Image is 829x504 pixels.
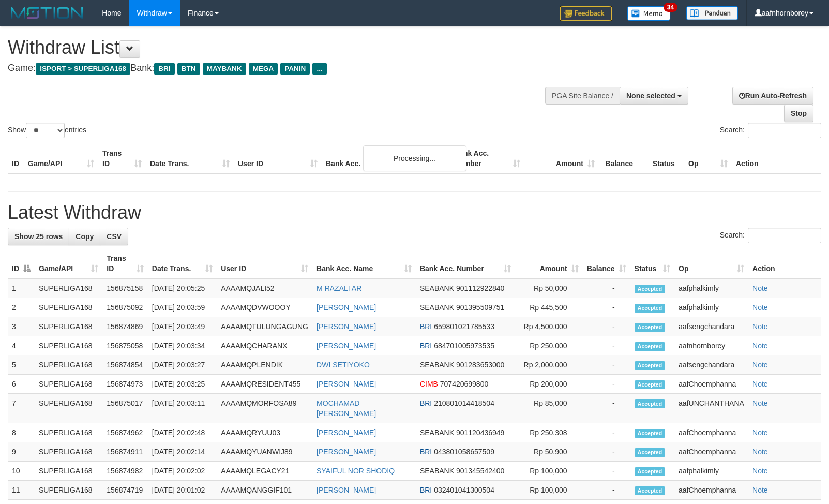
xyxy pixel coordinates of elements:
span: MAYBANK [203,63,246,75]
td: SUPERLIGA168 [35,423,102,442]
th: Bank Acc. Name [322,144,450,173]
label: Search: [720,228,821,243]
a: [PERSON_NAME] [316,486,376,494]
td: [DATE] 20:01:02 [148,481,217,500]
span: Accepted [635,361,666,370]
td: 156874962 [102,423,148,442]
select: Showentries [26,123,65,138]
span: ... [312,63,326,75]
th: Trans ID: activate to sort column ascending [102,249,148,278]
td: AAAAMQLEGACY21 [217,462,312,481]
td: SUPERLIGA168 [35,336,102,355]
span: Copy 901283653000 to clipboard [456,361,504,369]
span: ISPORT > SUPERLIGA168 [36,63,130,75]
h4: Game: Bank: [8,63,542,73]
span: Accepted [635,399,666,408]
span: Copy [76,232,94,241]
span: Copy 659801021785533 to clipboard [434,322,494,331]
a: Show 25 rows [8,228,69,245]
span: Copy 684701005973535 to clipboard [434,342,494,350]
td: Rp 100,000 [515,481,583,500]
td: SUPERLIGA168 [35,355,102,375]
span: Accepted [635,380,666,389]
span: Accepted [635,304,666,313]
input: Search: [748,123,821,138]
button: None selected [620,87,688,105]
td: [DATE] 20:05:25 [148,278,217,298]
td: aafnhornborey [674,336,748,355]
img: panduan.png [686,6,738,20]
td: SUPERLIGA168 [35,481,102,500]
td: [DATE] 20:03:49 [148,317,217,336]
td: Rp 4,500,000 [515,317,583,336]
td: SUPERLIGA168 [35,442,102,462]
span: BRI [420,399,432,407]
span: Accepted [635,448,666,457]
a: Note [752,448,768,456]
a: [PERSON_NAME] [316,342,376,350]
span: SEABANK [420,428,454,437]
span: Copy 043801058657509 to clipboard [434,448,494,456]
th: Balance: activate to sort column ascending [583,249,630,278]
a: Note [752,303,768,312]
span: Copy 032401041300504 to clipboard [434,486,494,494]
td: AAAAMQJALI52 [217,278,312,298]
td: aafsengchandara [674,355,748,375]
td: 11 [8,481,35,500]
input: Search: [748,228,821,243]
a: Note [752,361,768,369]
td: - [583,423,630,442]
td: - [583,336,630,355]
div: Processing... [363,145,466,171]
div: PGA Site Balance / [545,87,620,105]
span: BRI [420,322,432,331]
td: AAAAMQCHARANX [217,336,312,355]
td: - [583,394,630,423]
td: 156875092 [102,298,148,317]
th: Balance [599,144,649,173]
td: 7 [8,394,35,423]
td: aafUNCHANTHANA [674,394,748,423]
td: 156874854 [102,355,148,375]
td: aafChoemphanna [674,423,748,442]
span: Copy 707420699800 to clipboard [440,380,488,388]
span: Copy 901345542400 to clipboard [456,467,504,475]
td: [DATE] 20:02:14 [148,442,217,462]
td: 156874911 [102,442,148,462]
td: [DATE] 20:03:11 [148,394,217,423]
span: SEABANK [420,303,454,312]
span: BTN [177,63,200,75]
span: BRI [420,448,432,456]
td: SUPERLIGA168 [35,462,102,481]
a: Note [752,380,768,388]
th: Date Trans. [146,144,234,173]
td: Rp 200,000 [515,375,583,394]
a: Note [752,467,768,475]
span: Accepted [635,323,666,332]
td: AAAAMQYUANWIJ89 [217,442,312,462]
th: Trans ID [98,144,146,173]
a: [PERSON_NAME] [316,322,376,331]
a: [PERSON_NAME] [316,380,376,388]
label: Search: [720,123,821,138]
span: Accepted [635,486,666,495]
span: PANIN [280,63,310,75]
td: 156875017 [102,394,148,423]
th: Action [748,249,821,278]
th: Bank Acc. Name: activate to sort column ascending [312,249,416,278]
a: Stop [784,105,813,122]
span: CIMB [420,380,438,388]
span: Accepted [635,467,666,476]
td: 156875158 [102,278,148,298]
a: MOCHAMAD [PERSON_NAME] [316,399,376,418]
th: Date Trans.: activate to sort column ascending [148,249,217,278]
th: ID [8,144,24,173]
th: Status [649,144,684,173]
a: Note [752,322,768,331]
td: - [583,375,630,394]
span: SEABANK [420,361,454,369]
td: SUPERLIGA168 [35,298,102,317]
td: Rp 85,000 [515,394,583,423]
a: Note [752,428,768,437]
td: - [583,355,630,375]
